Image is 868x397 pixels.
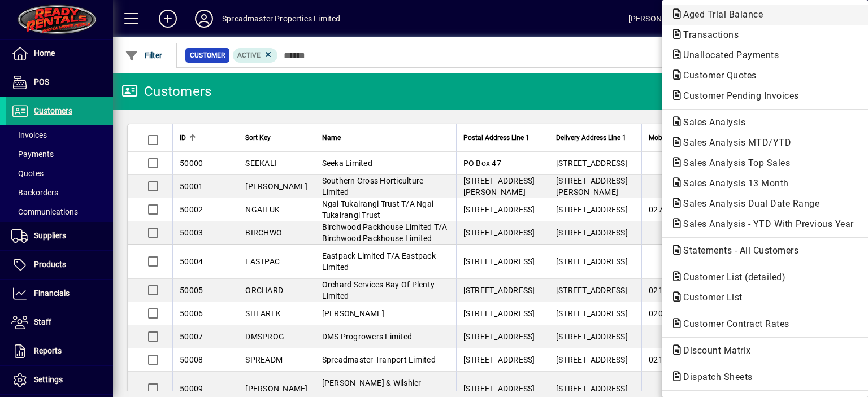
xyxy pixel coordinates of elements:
[671,319,795,329] span: Customer Contract Rates
[671,137,797,148] span: Sales Analysis MTD/YTD
[671,372,758,382] span: Dispatch Sheets
[671,117,751,128] span: Sales Analysis
[671,70,762,81] span: Customer Quotes
[671,198,825,209] span: Sales Analysis Dual Date Range
[671,50,784,60] span: Unallocated Payments
[671,29,744,40] span: Transactions
[671,245,804,256] span: Statements - All Customers
[671,178,795,189] span: Sales Analysis 13 Month
[671,9,769,20] span: Aged Trial Balance
[671,272,791,282] span: Customer List (detailed)
[671,158,796,168] span: Sales Analysis Top Sales
[671,90,805,101] span: Customer Pending Invoices
[671,219,860,229] span: Sales Analysis - YTD With Previous Year
[671,345,757,356] span: Discount Matrix
[671,292,748,303] span: Customer List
